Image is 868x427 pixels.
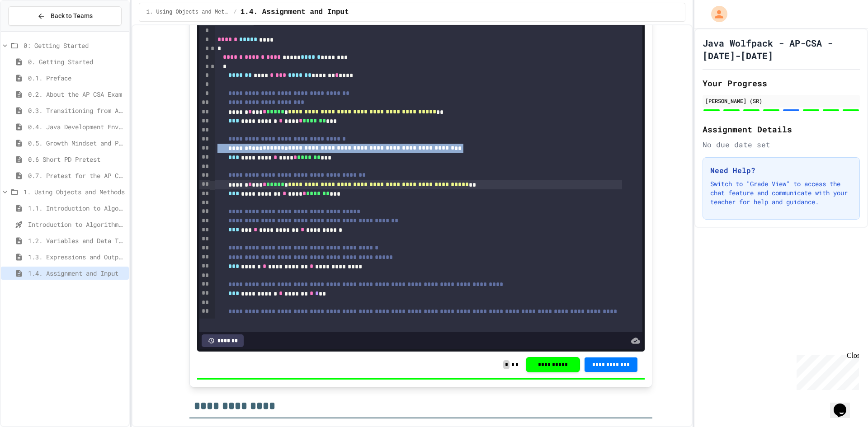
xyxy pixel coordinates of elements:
span: 1.3. Expressions and Output [New] [28,252,125,262]
button: Back to Teams [8,6,122,26]
span: 0.1. Preface [28,73,125,83]
span: / [234,9,237,16]
iframe: chat widget [793,352,859,390]
span: 0.2. About the AP CSA Exam [28,89,125,99]
h3: Need Help? [710,165,852,176]
span: 1. Using Objects and Methods [146,9,230,16]
span: Back to Teams [51,11,93,21]
h2: Assignment Details [703,123,860,136]
span: 0.3. Transitioning from AP CSP to AP CSA [28,106,125,115]
h1: Java Wolfpack - AP-CSA - [DATE]-[DATE] [703,37,860,62]
h2: Your Progress [703,77,860,89]
span: 1. Using Objects and Methods [24,187,125,197]
p: Switch to "Grade View" to access the chat feature and communicate with your teacher for help and ... [710,179,852,206]
span: 0.6 Short PD Pretest [28,155,125,164]
div: Chat with us now!Close [4,4,62,57]
span: 1.1. Introduction to Algorithms, Programming, and Compilers [28,203,125,213]
span: Introduction to Algorithms, Programming, and Compilers [28,220,125,229]
div: No due date set [703,139,860,150]
div: My Account [702,4,730,24]
div: [PERSON_NAME] (SR) [705,97,857,105]
span: 0.7. Pretest for the AP CSA Exam [28,171,125,180]
span: 0: Getting Started [24,41,125,50]
span: 0.4. Java Development Environments [28,122,125,131]
span: 1.4. Assignment and Input [28,268,125,278]
iframe: chat widget [830,391,859,418]
span: 1.2. Variables and Data Types [28,236,125,245]
span: 1.4. Assignment and Input [241,7,349,18]
span: 0.5. Growth Mindset and Pair Programming [28,138,125,148]
span: 0. Getting Started [28,57,125,66]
